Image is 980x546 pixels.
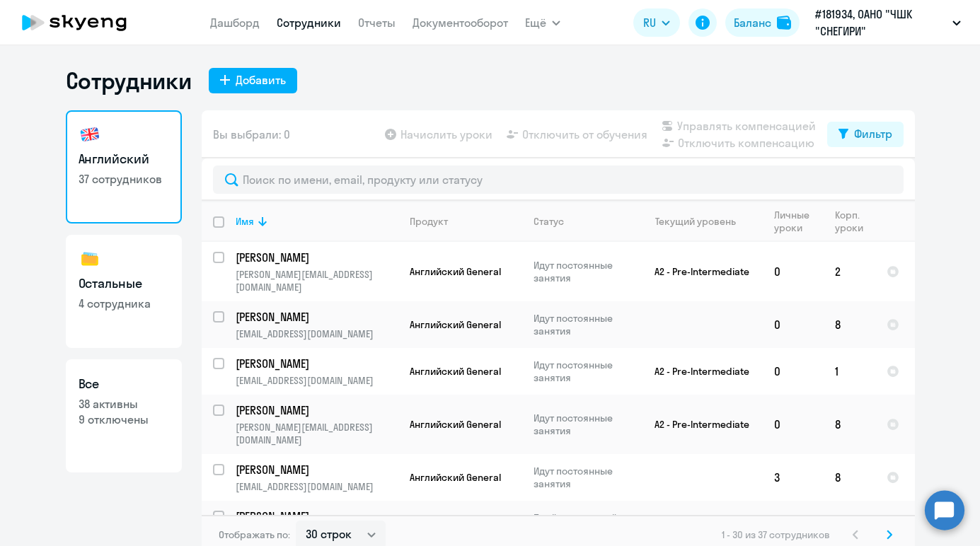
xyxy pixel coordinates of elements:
[79,296,169,311] p: 4 сотрудника
[79,171,169,187] p: 37 сотрудников
[410,215,448,228] div: Продукт
[835,209,875,234] div: Корп. уроки
[66,66,192,95] h1: Сотрудники
[79,150,169,168] h3: Английский
[534,359,630,384] p: Идут постоянные занятия
[631,395,763,454] td: A2 - Pre-Intermediate
[79,248,101,270] img: others
[213,165,904,194] input: Поиск по имени, email, продукту или статусу
[236,309,396,325] p: [PERSON_NAME]
[79,123,101,146] img: english
[410,365,501,378] span: Английский General
[824,454,875,501] td: 8
[824,242,875,301] td: 2
[236,250,398,265] a: [PERSON_NAME]
[827,122,904,147] button: Фильтр
[643,14,656,31] span: RU
[213,126,290,143] span: Вы выбрали: 0
[763,301,824,348] td: 0
[236,356,396,371] p: [PERSON_NAME]
[824,348,875,395] td: 1
[236,402,396,418] p: [PERSON_NAME]
[236,509,398,524] a: [PERSON_NAME]
[642,215,762,228] div: Текущий уровень
[358,16,396,30] a: Отчеты
[722,528,830,541] span: 1 - 30 из 37 сотрудников
[854,125,892,142] div: Фильтр
[66,235,182,348] a: Остальные4 сотрудника
[410,471,501,484] span: Английский General
[236,462,398,477] a: [PERSON_NAME]
[413,16,508,30] a: Документооборот
[236,327,398,340] p: [EMAIL_ADDRESS][DOMAIN_NAME]
[236,462,396,477] p: [PERSON_NAME]
[777,16,791,30] img: balance
[534,465,630,490] p: Идут постоянные занятия
[236,268,398,294] p: [PERSON_NAME][EMAIL_ADDRESS][DOMAIN_NAME]
[236,71,286,88] div: Добавить
[277,16,341,30] a: Сотрудники
[734,14,771,31] div: Баланс
[410,265,501,278] span: Английский General
[534,412,630,437] p: Идут постоянные занятия
[525,8,560,37] button: Ещё
[236,356,398,371] a: [PERSON_NAME]
[631,242,763,301] td: A2 - Pre-Intermediate
[763,348,824,395] td: 0
[525,14,546,31] span: Ещё
[824,301,875,348] td: 8
[66,110,182,223] a: Английский37 сотрудников
[236,215,398,228] div: Имя
[236,421,398,446] p: [PERSON_NAME][EMAIL_ADDRESS][DOMAIN_NAME]
[236,215,254,228] div: Имя
[534,259,630,284] p: Идут постоянные занятия
[79,412,169,427] p: 9 отключены
[236,309,398,325] a: [PERSON_NAME]
[236,402,398,418] a: [PERSON_NAME]
[534,312,630,337] p: Идут постоянные занятия
[725,8,800,37] button: Балансbalance
[410,318,501,331] span: Английский General
[534,511,630,537] p: Пройден вводный урок
[824,395,875,454] td: 8
[210,16,260,30] a: Дашборд
[631,348,763,395] td: A2 - Pre-Intermediate
[815,6,947,40] p: #181934, ОАНО "ЧШК "СНЕГИРИ"
[236,509,396,524] p: [PERSON_NAME]
[219,528,290,541] span: Отображать по:
[79,375,169,393] h3: Все
[79,396,169,412] p: 38 активны
[209,68,297,93] button: Добавить
[763,242,824,301] td: 0
[534,215,564,228] div: Статус
[655,215,736,228] div: Текущий уровень
[633,8,680,37] button: RU
[410,418,501,431] span: Английский General
[808,6,968,40] button: #181934, ОАНО "ЧШК "СНЕГИРИ"
[763,454,824,501] td: 3
[763,395,824,454] td: 0
[774,209,823,234] div: Личные уроки
[66,359,182,472] a: Все38 активны9 отключены
[236,250,396,265] p: [PERSON_NAME]
[236,480,398,493] p: [EMAIL_ADDRESS][DOMAIN_NAME]
[79,274,169,293] h3: Остальные
[236,374,398,387] p: [EMAIL_ADDRESS][DOMAIN_NAME]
